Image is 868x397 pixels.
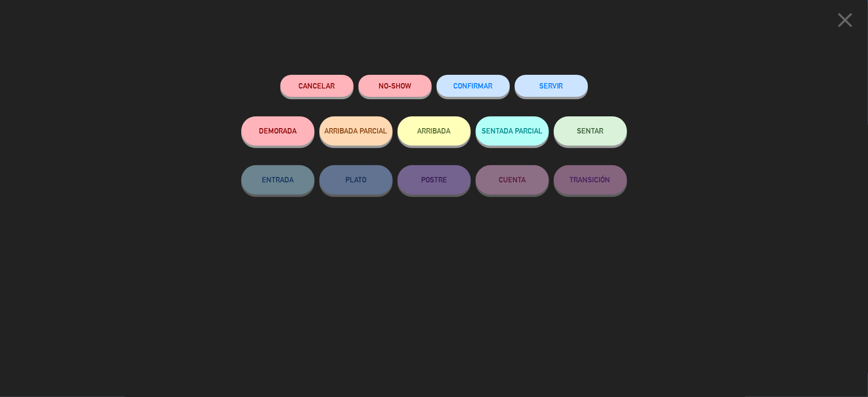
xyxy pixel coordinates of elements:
button: DEMORADA [241,116,315,146]
button: POSTRE [398,165,471,195]
i: close [833,8,858,32]
span: ARRIBADA PARCIAL [324,127,387,135]
button: SERVIR [515,75,588,97]
button: NO-SHOW [359,75,432,97]
button: ENTRADA [241,165,315,195]
button: SENTADA PARCIAL [476,116,549,146]
button: CUENTA [476,165,549,195]
button: ARRIBADA [398,116,471,146]
span: SENTAR [577,127,604,135]
button: Cancelar [280,75,354,97]
button: SENTAR [554,116,627,146]
button: CONFIRMAR [437,75,510,97]
button: ARRIBADA PARCIAL [319,116,393,146]
button: PLATO [319,165,393,195]
button: close [830,7,861,36]
button: TRANSICIÓN [554,165,627,195]
span: CONFIRMAR [454,82,493,90]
